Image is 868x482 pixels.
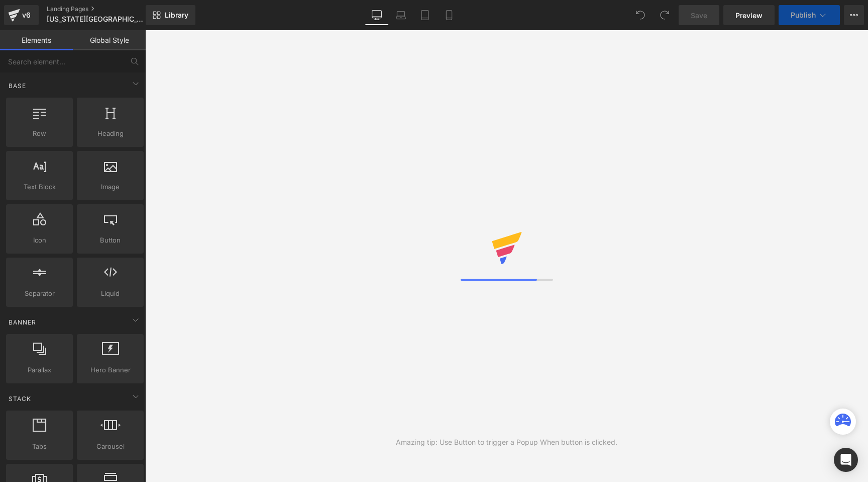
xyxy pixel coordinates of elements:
span: Hero Banner [80,365,141,375]
div: v6 [20,9,33,22]
span: Stack [8,394,32,404]
button: Redo [655,5,675,25]
span: Button [80,235,141,246]
span: Image [80,182,141,192]
a: Laptop [389,5,413,25]
span: Carousel [80,441,141,452]
span: Icon [9,235,70,246]
a: New Library [146,5,195,25]
button: Undo [630,5,650,25]
button: More [844,5,864,25]
span: Row [9,128,70,139]
div: Amazing tip: Use Button to trigger a Popup When button is clicked. [396,437,617,448]
span: Liquid [80,288,141,299]
a: v6 [4,5,39,25]
a: Desktop [365,5,389,25]
div: Open Intercom Messenger [834,448,858,472]
button: Publish [779,5,840,25]
span: Text Block [9,182,70,192]
span: Heading [80,128,141,139]
a: Mobile [437,5,461,25]
a: Tablet [413,5,437,25]
span: Banner [8,317,37,327]
span: Publish [791,11,816,19]
span: Save [691,10,707,21]
span: Tabs [9,441,70,452]
span: Base [8,81,27,91]
span: Preview [735,10,763,21]
span: [US_STATE][GEOGRAPHIC_DATA] [47,15,143,23]
span: Separator [9,288,70,299]
a: Preview [723,5,775,25]
a: Global Style [73,30,146,50]
span: Parallax [9,365,70,375]
a: Landing Pages [47,5,162,13]
span: Library [165,11,188,20]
